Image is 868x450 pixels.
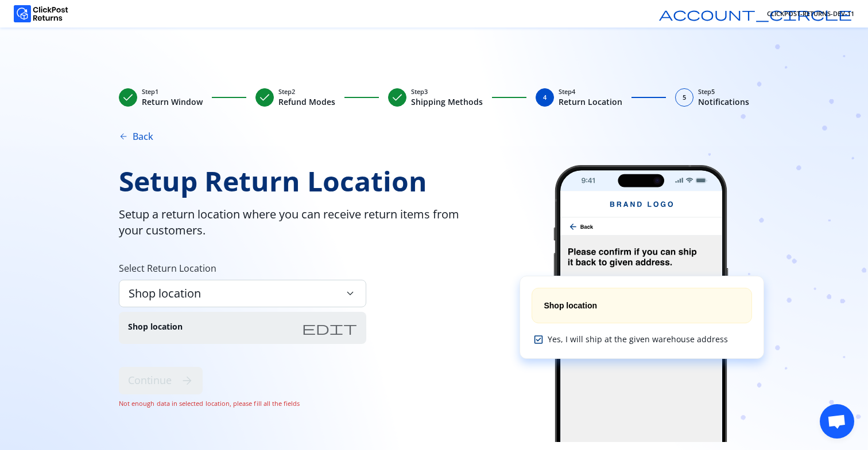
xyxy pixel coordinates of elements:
[411,87,483,96] span: Step 3
[344,287,356,300] span: keyboard_arrow_down
[181,374,193,387] span: arrow_forward
[683,93,686,102] span: 5
[278,96,335,108] span: Refund Modes
[258,91,272,104] span: check
[119,132,128,141] span: arrow_back
[142,96,203,108] span: Return Window
[548,334,728,345] span: Yes, I will ship at the given warehouse address
[698,96,749,108] span: Notifications
[119,165,490,197] span: Setup Return Location
[142,87,203,96] span: Step 1
[129,285,201,302] span: Shop location
[302,321,357,335] button: edit
[559,87,623,96] span: Step 4
[559,96,623,108] span: Return Location
[119,130,153,143] button: arrow_backBack
[659,7,852,21] span: account_circle
[520,165,762,442] img: return-window
[544,301,597,310] span: Shop location
[698,87,749,96] span: Step 5
[820,404,854,439] div: Open chat
[411,96,483,108] span: Shipping Methods
[119,367,203,394] button: Continuearrow_forward
[119,206,490,238] span: Setup a return location where you can receive return items from your customers.
[767,9,854,18] span: CLICKPOST-RETURNS-DEV-11
[128,321,183,332] p: Shop location
[543,93,547,102] span: 4
[278,87,335,96] span: Step 2
[119,261,366,275] span: Select Return Location
[119,399,490,408] span: Not enough data in selected location, please fill all the fields
[14,5,68,22] img: Logo
[390,91,404,104] span: check
[121,91,135,104] span: check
